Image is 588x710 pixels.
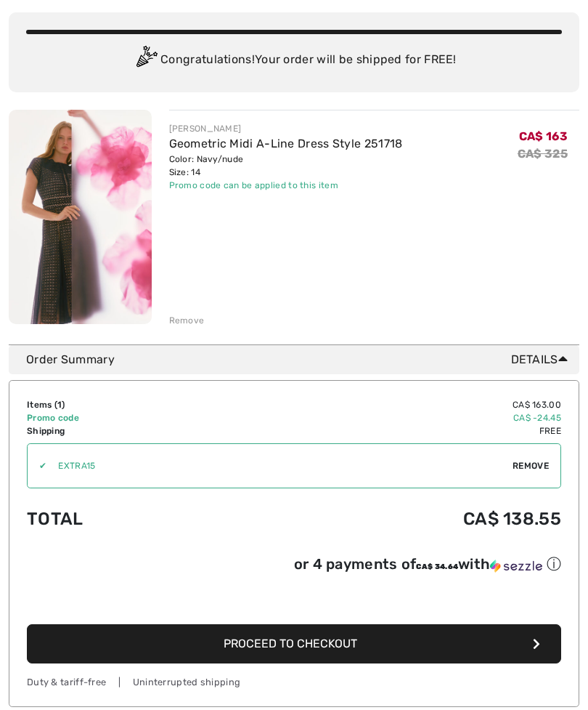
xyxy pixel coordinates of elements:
[221,411,561,424] td: CA$ -24.45
[9,110,152,324] img: Geometric Midi A-Line Dress Style 251718
[57,400,62,410] span: 1
[294,554,561,574] div: or 4 payments of with
[490,560,542,573] img: Sezzle
[221,424,561,437] td: Free
[27,579,561,619] iframe: PayPal-paypal
[46,444,513,488] input: Promo code
[27,554,561,579] div: or 4 payments ofCA$ 34.64withSezzle Click to learn more about Sezzle
[131,46,160,75] img: Congratulation2.svg
[416,562,458,571] span: CA$ 34.64
[513,459,549,472] span: Remove
[221,494,561,544] td: CA$ 138.55
[224,637,357,650] span: Proceed to Checkout
[27,624,561,663] button: Proceed to Checkout
[221,398,561,411] td: CA$ 163.00
[169,179,403,192] div: Promo code can be applied to this item
[27,398,221,411] td: Items ( )
[169,153,403,179] div: Color: Navy/nude Size: 14
[169,137,403,150] a: Geometric Midi A-Line Dress Style 251718
[511,351,573,368] span: Details
[27,411,221,424] td: Promo code
[169,122,403,135] div: [PERSON_NAME]
[518,147,568,161] s: CA$ 325
[27,424,221,437] td: Shipping
[519,129,568,143] span: CA$ 163
[26,351,573,368] div: Order Summary
[28,459,46,472] div: ✔
[169,314,205,327] div: Remove
[27,494,221,544] td: Total
[26,46,562,75] div: Congratulations! Your order will be shipped for FREE!
[27,675,561,689] div: Duty & tariff-free | Uninterrupted shipping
